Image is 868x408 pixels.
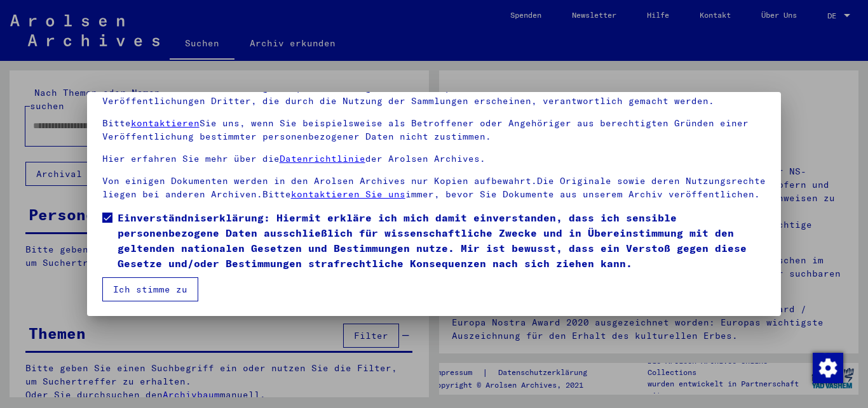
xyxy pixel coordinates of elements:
[102,174,766,201] p: Von einigen Dokumenten werden in den Arolsen Archives nur Kopien aufbewahrt.Die Originale sowie d...
[812,352,843,383] div: Внести поправки в соглашение
[102,152,766,166] p: Hier erfahren Sie mehr über die der Arolsen Archives.
[118,210,766,271] span: Einverständniserklärung: Hiermit erkläre ich mich damit einverstanden, dass ich sensible personen...
[102,117,766,143] p: Bitte Sie uns, wenn Sie beispielsweise als Betroffener oder Angehöriger aus berechtigten Gründen ...
[813,353,843,383] img: Внести поправки в соглашение
[131,117,200,129] a: kontaktieren
[102,277,198,301] button: Ich stimme zu
[280,153,365,164] a: Datenrichtlinie
[291,188,405,200] a: kontaktieren Sie uns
